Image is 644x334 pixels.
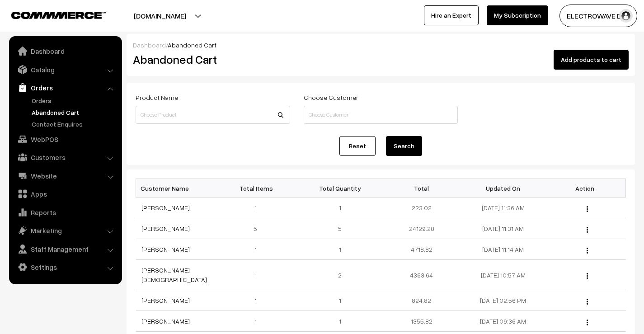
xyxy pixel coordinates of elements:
[168,41,216,49] span: Abandoned Cart
[554,50,629,70] button: Add products to cart
[141,317,190,325] a: [PERSON_NAME]
[304,106,458,124] input: Choose Customer
[381,239,462,260] td: 4718.82
[141,266,207,283] a: [PERSON_NAME][DEMOGRAPHIC_DATA]
[133,40,629,50] div: /
[544,179,626,198] th: Action
[424,5,479,25] a: Hire an Expert
[11,204,119,221] a: Reports
[11,241,119,257] a: Staff Management
[217,260,299,290] td: 1
[217,218,299,239] td: 5
[299,198,381,218] td: 1
[304,93,358,102] label: Choose Customer
[11,149,119,165] a: Customers
[102,5,218,27] button: [DOMAIN_NAME]
[217,198,299,218] td: 1
[381,290,462,311] td: 824.82
[217,311,299,332] td: 1
[587,299,588,305] img: Menu
[217,179,299,198] th: Total Items
[587,273,588,279] img: Menu
[299,218,381,239] td: 5
[462,179,544,198] th: Updated On
[136,179,218,198] th: Customer Name
[339,136,376,156] a: Reset
[133,52,289,66] h2: Abandoned Cart
[11,9,90,20] a: COMMMERCE
[487,5,548,25] a: My Subscription
[381,218,462,239] td: 24129.28
[141,245,190,253] a: [PERSON_NAME]
[136,93,178,102] label: Product Name
[141,225,190,232] a: [PERSON_NAME]
[11,61,119,78] a: Catalog
[11,186,119,202] a: Apps
[141,204,190,212] a: [PERSON_NAME]
[386,136,422,156] button: Search
[11,80,119,96] a: Orders
[11,43,119,59] a: Dashboard
[29,108,119,117] a: Abandoned Cart
[29,96,119,105] a: Orders
[217,239,299,260] td: 1
[11,222,119,239] a: Marketing
[11,168,119,184] a: Website
[587,320,588,325] img: Menu
[587,248,588,254] img: Menu
[462,218,544,239] td: [DATE] 11:31 AM
[217,290,299,311] td: 1
[619,9,633,23] img: user
[381,179,462,198] th: Total
[462,260,544,290] td: [DATE] 10:57 AM
[29,119,119,129] a: Contact Enquires
[381,260,462,290] td: 4363.64
[133,41,166,49] a: Dashboard
[559,5,637,27] button: ELECTROWAVE DE…
[381,198,462,218] td: 223.02
[141,296,190,304] a: [PERSON_NAME]
[299,260,381,290] td: 2
[299,239,381,260] td: 1
[299,179,381,198] th: Total Quantity
[462,198,544,218] td: [DATE] 11:36 AM
[462,311,544,332] td: [DATE] 09:36 AM
[462,290,544,311] td: [DATE] 02:56 PM
[11,12,106,19] img: COMMMERCE
[462,239,544,260] td: [DATE] 11:14 AM
[381,311,462,332] td: 1355.82
[11,259,119,275] a: Settings
[587,206,588,212] img: Menu
[11,131,119,147] a: WebPOS
[136,106,290,124] input: Choose Product
[299,290,381,311] td: 1
[587,227,588,233] img: Menu
[299,311,381,332] td: 1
